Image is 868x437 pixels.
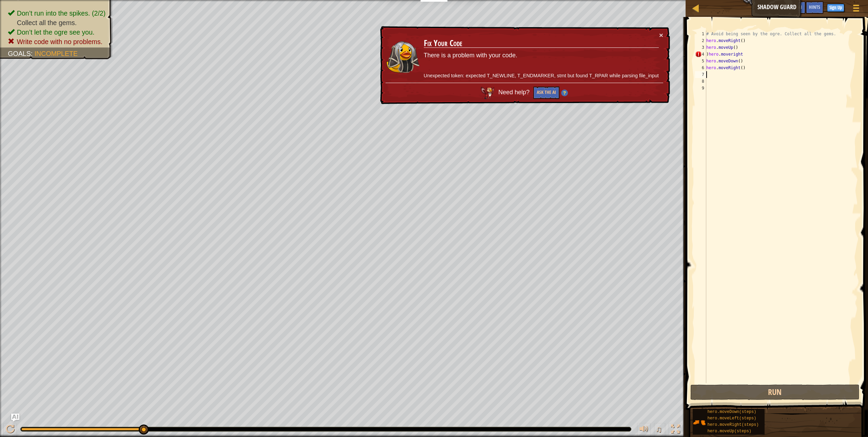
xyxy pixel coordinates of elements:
[809,4,820,10] span: Hints
[8,37,105,46] li: Write code with no problems.
[695,64,706,71] div: 6
[659,32,663,39] button: ×
[8,27,105,37] li: Don’t let the ogre see you.
[386,41,420,74] img: duck_nalfar.png
[424,72,659,79] p: Unexpected token: expected T_NEWLINE, T_ENDMARKER, stmt but found T_RPAR while parsing file_input
[827,4,844,12] button: Sign Up
[654,423,666,437] button: ♫
[695,58,706,64] div: 5
[707,429,751,434] span: hero.moveUp(steps)
[695,51,706,58] div: 4
[8,8,105,18] li: Don’t run into the spikes.
[848,1,865,17] button: Show game menu
[17,9,105,17] span: Don’t run into the spikes. (2/2)
[481,87,494,99] img: AI
[498,89,531,96] span: Need help?
[693,416,706,429] img: portrait.png
[35,50,78,57] span: Incomplete
[17,28,95,36] span: Don’t let the ogre see you.
[31,50,35,57] span: :
[8,50,31,57] span: Goals
[690,384,859,400] button: Run
[3,423,17,437] button: Ctrl + P: Play
[695,37,706,44] div: 2
[637,423,651,437] button: Adjust volume
[695,44,706,51] div: 3
[669,423,682,437] button: Toggle fullscreen
[791,4,802,10] span: Ask AI
[17,38,102,45] span: Write code with no problems.
[707,410,756,414] span: hero.moveDown(steps)
[533,86,559,99] button: Ask the AI
[695,71,706,78] div: 7
[17,19,77,26] span: Collect all the gems.
[695,78,706,85] div: 8
[707,422,758,427] span: hero.moveRight(steps)
[424,51,659,60] p: There is a problem with your code.
[707,416,756,421] span: hero.moveLeft(steps)
[11,414,19,422] button: Ask AI
[695,31,706,37] div: 1
[424,39,659,48] h3: Fix Your Code
[655,424,662,434] span: ♫
[561,90,568,96] img: Hint
[8,18,105,27] li: Collect all the gems.
[787,1,806,14] button: Ask AI
[695,85,706,92] div: 9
